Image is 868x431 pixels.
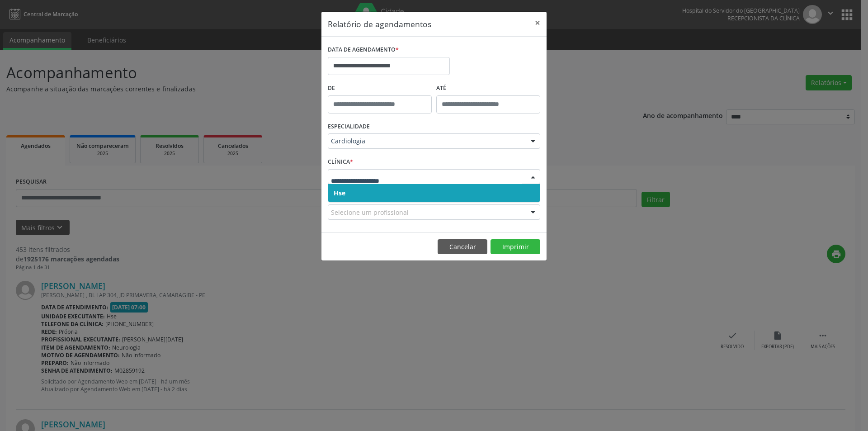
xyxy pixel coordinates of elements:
span: Selecione um profissional [331,208,409,217]
label: ATÉ [436,81,540,95]
label: ESPECIALIDADE [328,120,370,134]
button: Close [528,12,547,34]
label: CLÍNICA [328,155,353,169]
h5: Relatório de agendamentos [328,18,431,30]
button: Imprimir [491,239,540,255]
label: De [328,81,432,95]
button: Cancelar [438,239,487,255]
span: Hse [334,189,345,197]
span: Cardiologia [331,137,522,146]
label: DATA DE AGENDAMENTO [328,43,399,57]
